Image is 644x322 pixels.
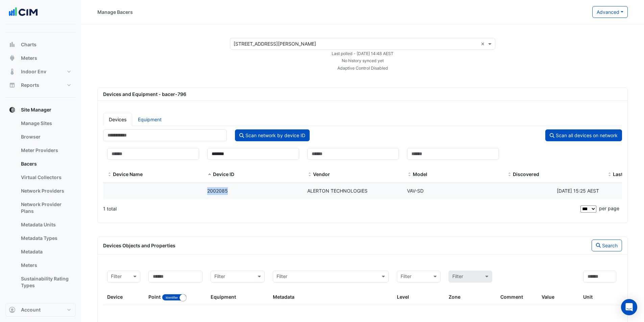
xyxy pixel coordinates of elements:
span: 2002085 [207,188,228,194]
a: Network Providers [16,184,76,198]
div: Manage Bacers [97,8,133,16]
div: Open Intercom Messenger [621,299,637,315]
span: Equipment [211,294,236,300]
a: Network Provider Plans [16,198,76,218]
a: Virtual Collectors [16,171,76,184]
app-icon: Reports [9,82,16,89]
span: Vendor [307,172,312,177]
span: Value [542,294,554,300]
span: Model [413,171,427,177]
button: Scan all devices on network [545,129,622,141]
span: Reports [21,82,39,89]
small: No history synced yet [342,58,384,63]
app-icon: Charts [9,41,16,48]
img: Company Logo [8,5,39,19]
div: 1 total [103,200,579,217]
app-icon: Site Manager [9,106,16,113]
a: Metadata [16,245,76,258]
span: Devices Objects and Properties [103,243,175,248]
span: Device ID [207,172,212,177]
span: Account [21,306,41,313]
a: Metadata Units [16,218,76,231]
small: Adaptive Control Disabled [337,66,388,71]
span: Unit [583,294,593,300]
a: Metadata Types [16,231,76,245]
span: Device Name [107,172,112,177]
span: Site Manager [21,106,51,113]
a: Meters [16,258,76,272]
app-icon: Meters [9,55,16,61]
span: Device ID [213,171,234,177]
button: Reports [5,78,76,92]
button: Scan network by device ID [235,129,310,141]
button: Search [592,240,622,251]
span: Discovered [513,171,539,177]
button: Meters [5,51,76,65]
span: Indoor Env [21,68,46,75]
a: Bacers [16,157,76,171]
button: Site Manager [5,103,76,117]
span: VAV-SD [407,188,424,194]
div: Devices and Equipment - bacer-796 [99,91,626,98]
a: Equipment [132,113,167,126]
div: Please select Filter first [445,271,496,282]
span: Last reported [613,171,644,177]
ui-switch: Toggle between object name and object identifier [162,294,187,300]
a: Manage Sites [16,117,76,130]
span: Clear [481,40,486,47]
span: Comment [500,294,523,300]
span: ALERTON TECHNOLOGIES [307,188,367,194]
button: Account [5,303,76,317]
span: Charts [21,41,37,48]
button: Charts [5,38,76,51]
span: Point [148,294,161,300]
button: Advanced [592,6,628,18]
a: Devices [103,113,132,126]
a: Browser [16,130,76,144]
span: Model [407,172,412,177]
span: Device [107,294,123,300]
button: Indoor Env [5,65,76,78]
span: Level [397,294,409,300]
span: Wed 20-Aug-2025 15:25 AEST [557,188,599,194]
span: Last reported [607,172,612,177]
span: Zone [449,294,460,300]
span: Metadata [273,294,294,300]
span: Vendor [313,171,330,177]
a: Meter Providers [16,144,76,157]
a: Sustainability Rating Types [16,272,76,292]
span: Meters [21,55,37,61]
div: Site Manager [5,117,76,295]
app-icon: Indoor Env [9,68,16,75]
span: Discovered [507,172,512,177]
small: Wed 20-Aug-2025 14:48 AEST [332,51,393,56]
span: per page [599,205,619,211]
span: Device Name [113,171,143,177]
